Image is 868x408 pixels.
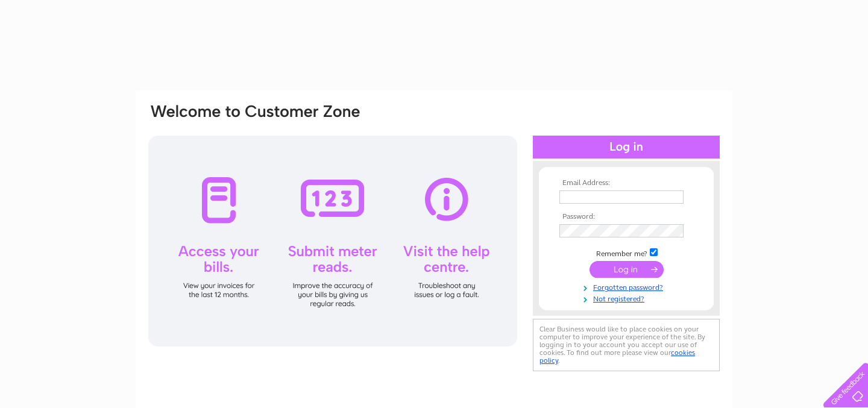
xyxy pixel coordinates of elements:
[590,261,664,278] input: Submit
[539,348,695,365] a: cookies policy
[556,213,696,221] th: Password:
[556,179,696,187] th: Email Address:
[559,281,696,292] a: Forgotten password?
[556,246,696,259] td: Remember me?
[533,319,720,371] div: Clear Business would like to place cookies on your computer to improve your experience of the sit...
[559,292,696,304] a: Not registered?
